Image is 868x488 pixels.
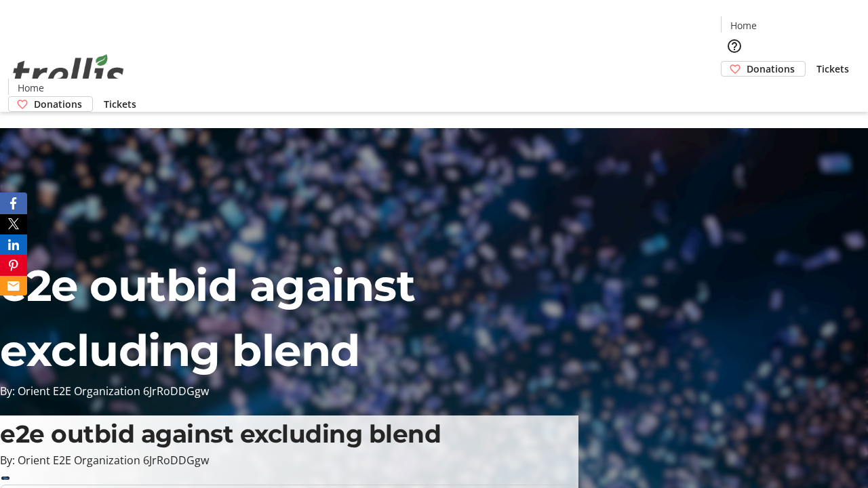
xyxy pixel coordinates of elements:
[8,96,93,112] a: Donations
[721,61,806,77] a: Donations
[18,81,44,95] span: Home
[34,97,82,111] span: Donations
[730,18,757,33] span: Home
[721,77,748,104] button: Cart
[747,62,795,76] span: Donations
[104,97,136,111] span: Tickets
[8,39,129,107] img: Orient E2E Organization 6JrRoDDGgw's Logo
[722,18,765,33] a: Home
[721,33,748,60] button: Help
[9,81,52,95] a: Home
[806,62,860,76] a: Tickets
[93,97,147,111] a: Tickets
[816,62,849,76] span: Tickets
